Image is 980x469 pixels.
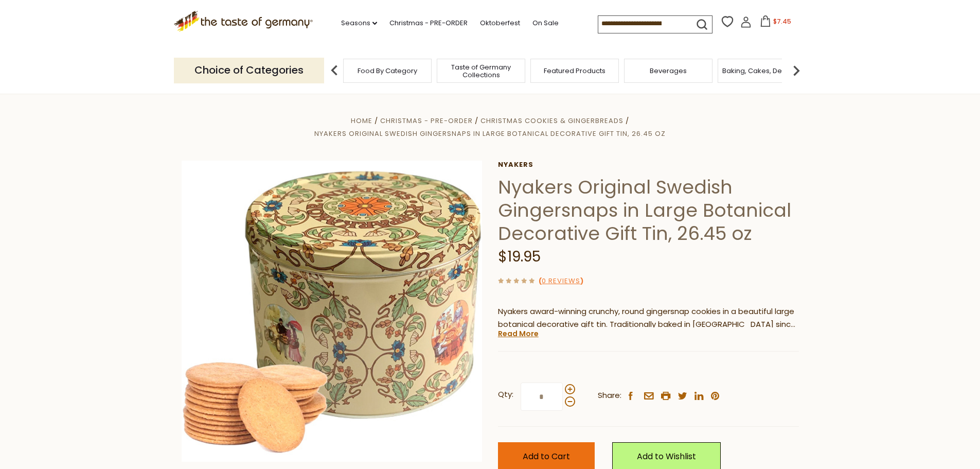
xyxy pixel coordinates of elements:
[182,161,483,462] img: Nyakers Original Swedish Gingersnaps in Large Botanical Decorative Gift Tin, 26.45 oz
[389,18,468,29] a: Christmas - PRE-ORDER
[773,17,791,26] span: $7.45
[498,388,513,401] strong: Qty:
[314,129,666,138] a: Nyakers Original Swedish Gingersnaps in Large Botanical Decorative Gift Tin, 26.45 oz
[324,60,345,81] img: previous arrow
[351,116,372,126] a: Home
[174,58,324,83] p: Choice of Categories
[532,18,559,29] a: On Sale
[480,18,520,29] a: Oktoberfest
[498,247,541,267] span: $19.95
[498,176,799,245] h1: Nyakers Original Swedish Gingersnaps in Large Botanical Decorative Gift Tin, 26.45 oz
[521,383,563,411] input: Qty:
[786,60,807,81] img: next arrow
[498,328,539,339] a: Read More
[358,67,417,75] a: Food By Category
[380,116,473,126] a: Christmas - PRE-ORDER
[598,389,621,402] span: Share:
[498,161,799,169] a: Nyakers
[523,450,570,462] span: Add to Cart
[544,67,605,75] a: Featured Products
[341,18,377,29] a: Seasons
[539,276,583,286] span: ( )
[650,67,687,75] a: Beverages
[498,305,799,331] p: Nyakers award-winning crunchy, round gingersnap cookies in a beautiful large botanical decorative...
[542,276,580,287] a: 0 Reviews
[754,15,797,31] button: $7.45
[480,116,623,126] a: Christmas Cookies & Gingerbreads
[440,63,522,79] a: Taste of Germany Collections
[722,67,802,75] a: Baking, Cakes, Desserts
